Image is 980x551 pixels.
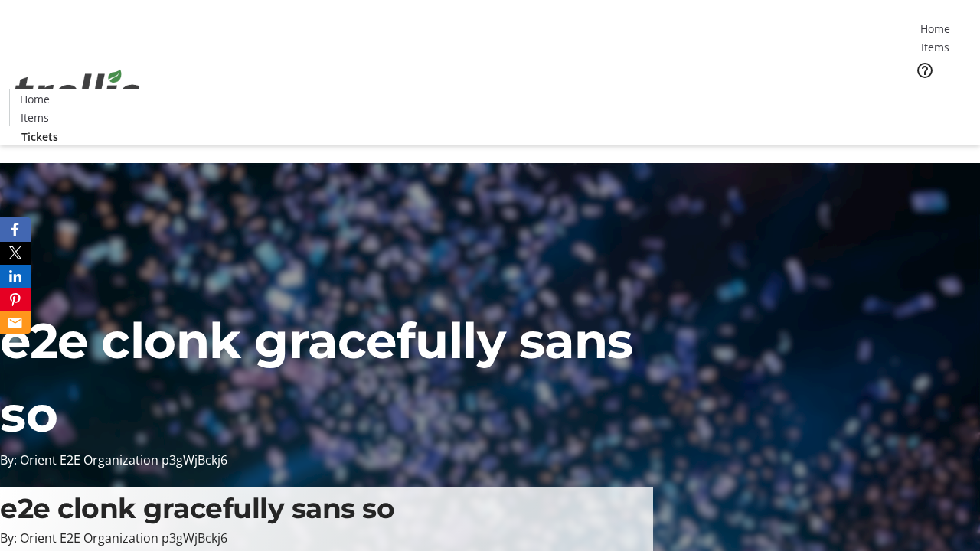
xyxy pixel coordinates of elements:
button: Help [910,55,940,86]
a: Tickets [9,129,70,145]
span: Home [920,21,950,37]
a: Home [10,91,59,107]
a: Items [910,39,959,55]
span: Tickets [922,89,959,105]
img: Orient E2E Organization p3gWjBckj6's Logo [9,53,145,129]
span: Home [20,91,50,107]
span: Tickets [21,129,58,145]
a: Items [10,109,59,126]
a: Home [910,21,959,37]
a: Tickets [910,89,971,105]
span: Items [21,109,49,126]
span: Items [921,39,949,55]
